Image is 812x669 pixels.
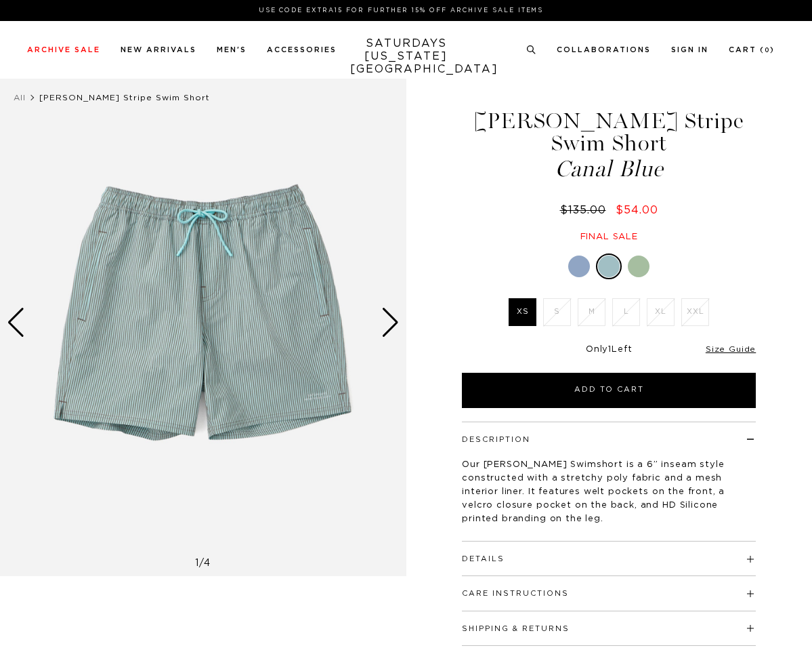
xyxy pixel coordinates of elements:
button: Description [462,436,530,443]
a: Accessories [267,46,337,54]
p: Our [PERSON_NAME] Swimshort is a 6” inseam style constructed with a stretchy poly fabric and a me... [462,458,756,526]
span: $54.00 [616,205,658,216]
span: [PERSON_NAME] Stripe Swim Short [39,94,210,102]
div: Next slide [381,308,400,338]
span: 1 [608,345,612,354]
div: Previous slide [7,308,25,338]
span: Canal Blue [460,158,758,180]
a: Cart (0) [729,46,775,54]
a: Men's [217,46,247,54]
button: Add to Cart [462,373,756,408]
a: Collaborations [557,46,651,54]
a: Size Guide [706,345,756,353]
button: Shipping & Returns [462,625,570,632]
del: $135.00 [560,205,612,216]
p: Use Code EXTRA15 for Further 15% Off Archive Sale Items [33,5,769,16]
a: Sign In [671,46,708,54]
h1: [PERSON_NAME] Stripe Swim Short [460,110,758,180]
button: Care Instructions [462,590,569,597]
div: Final sale [460,231,758,243]
span: 4 [204,559,211,568]
span: 1 [195,559,199,568]
a: New Arrivals [121,46,196,54]
a: All [14,94,26,102]
button: Details [462,555,505,563]
small: 0 [765,47,770,54]
label: XS [509,298,536,326]
a: SATURDAYS[US_STATE][GEOGRAPHIC_DATA] [350,37,462,76]
div: Only Left [462,344,756,356]
a: Archive Sale [27,46,100,54]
